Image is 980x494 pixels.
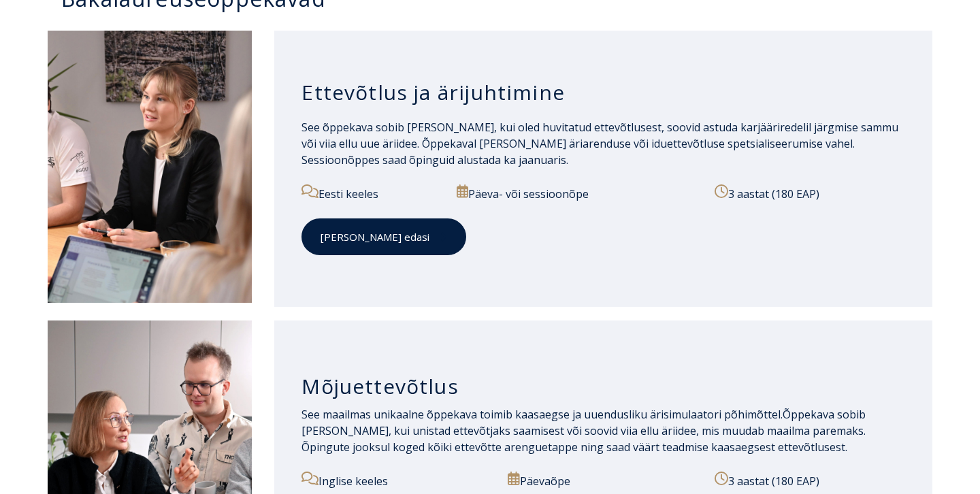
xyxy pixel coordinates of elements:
[301,472,492,489] p: Inglise keeles
[301,218,466,256] a: [PERSON_NAME] edasi
[715,472,892,489] p: 3 aastat (180 EAP)
[301,407,783,422] span: See maailmas unikaalne õppekava toimib kaasaegse ja uuendusliku ärisimulaatori põhimõttel.
[301,374,905,399] h3: Mõjuettevõtlus
[457,184,699,202] p: Päeva- või sessioonõpe
[301,80,905,105] h3: Ettevõtlus ja ärijuhtimine
[48,31,252,303] img: Ettevõtlus ja ärijuhtimine
[508,472,698,489] p: Päevaõpe
[715,184,905,202] p: 3 aastat (180 EAP)
[301,184,441,202] p: Eesti keeles
[301,120,898,167] span: See õppekava sobib [PERSON_NAME], kui oled huvitatud ettevõtlusest, soovid astuda karjääriredelil...
[301,407,866,455] span: Õppekava sobib [PERSON_NAME], kui unistad ettevõtjaks saamisest või soovid viia ellu äriidee, mis...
